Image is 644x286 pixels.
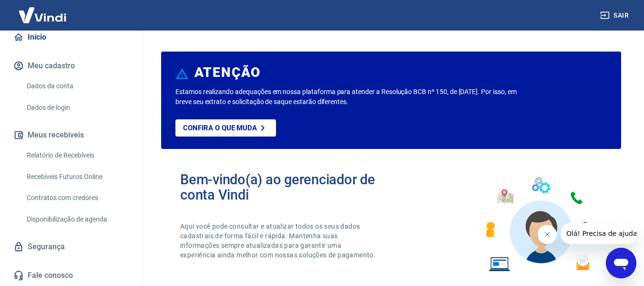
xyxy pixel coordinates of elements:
button: Meu cadastro [11,55,131,76]
p: Estamos realizando adequações em nossa plataforma para atender a Resolução BCB nº 150, de [DATE].... [175,87,521,107]
a: Dados de login [23,98,131,117]
span: Olá! Precisa de ajuda? [6,7,80,14]
img: Imagem de um avatar masculino com diversos icones exemplificando as funcionalidades do gerenciado... [477,172,602,277]
a: Início [11,27,131,48]
img: Vindi [11,0,73,30]
iframe: Fechar mensagem [538,225,557,244]
h6: ATENÇÃO [194,68,261,77]
a: Confira o que muda [175,119,276,137]
a: Segurança [11,236,131,257]
button: Meus recebíveis [11,125,131,146]
button: Sair [598,7,633,24]
iframe: Mensagem da empresa [561,223,636,244]
a: Relatório de Recebíveis [23,146,131,165]
a: Recebíveis Futuros Online [23,167,131,187]
p: Aqui você pode consultar e atualizar todos os seus dados cadastrais de forma fácil e rápida. Mant... [180,222,378,260]
p: Confira o que muda [183,124,257,132]
a: Dados da conta [23,76,131,96]
iframe: Botão para abrir a janela de mensagens [606,248,636,278]
a: Fale conosco [11,265,131,286]
a: Disponibilização de agenda [23,210,131,229]
a: Contratos com credores [23,188,131,208]
h2: Bem-vindo(a) ao gerenciador de conta Vindi [180,172,391,202]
